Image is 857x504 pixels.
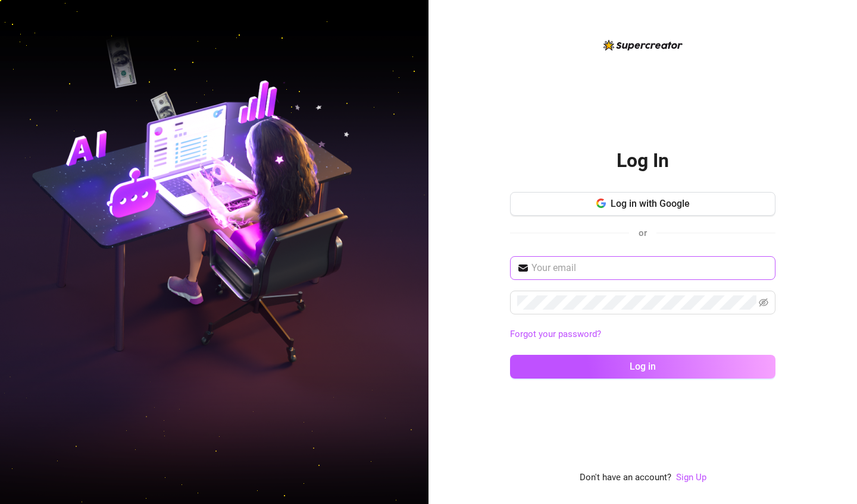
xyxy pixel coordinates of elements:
[603,40,683,51] img: logo-BBDzfeDw.svg
[580,471,671,485] span: Don't have an account?
[531,261,768,275] input: Your email
[630,361,656,372] span: Log in
[759,298,768,307] span: eye-invisible
[676,471,706,485] a: Sign Up
[676,472,706,483] a: Sign Up
[510,192,775,216] button: Log in with Google
[510,355,775,379] button: Log in
[510,329,601,339] a: Forgot your password?
[617,149,669,173] h2: Log In
[510,327,775,342] a: Forgot your password?
[611,198,690,209] span: Log in with Google
[639,228,647,238] span: or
